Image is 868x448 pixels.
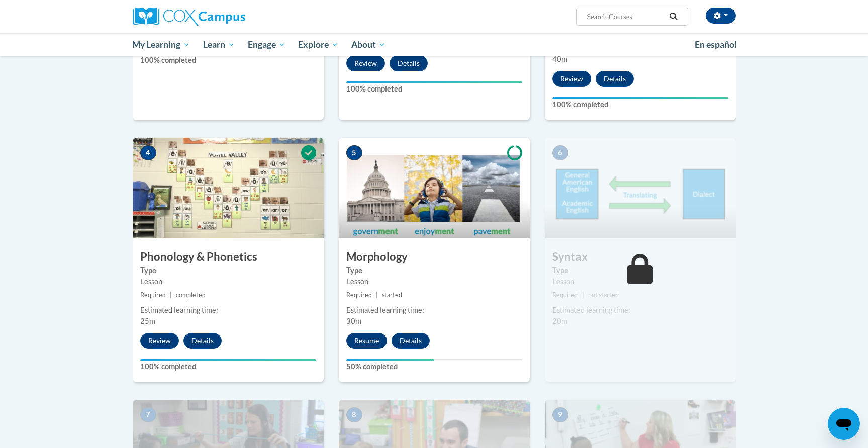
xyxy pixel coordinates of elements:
span: started [382,291,402,299]
div: Your progress [140,359,316,361]
span: 4 [140,145,156,160]
label: 100% completed [346,83,522,95]
span: Explore [298,39,338,51]
span: 20m [552,317,567,325]
span: 7 [140,407,156,422]
button: Review [346,55,385,71]
span: En español [695,39,737,50]
img: Course Image [339,138,530,238]
a: Learn [197,33,241,56]
button: Details [596,71,634,87]
span: | [376,291,378,299]
div: Your progress [552,97,728,99]
div: Your progress [346,81,522,83]
span: 40m [552,55,567,63]
img: Course Image [545,138,736,238]
div: Estimated learning time: [140,305,316,316]
span: Required [552,291,578,299]
button: Search [666,11,681,23]
div: Lesson [346,276,522,287]
button: Review [140,333,179,349]
img: Cox Campus [133,8,245,26]
span: Learn [203,39,235,51]
button: Details [390,55,428,71]
label: 100% completed [140,55,316,66]
a: About [345,33,392,56]
span: My Learning [132,39,190,51]
label: 100% completed [552,99,728,110]
h3: Phonology & Phonetics [133,249,324,265]
input: Search Courses [586,11,666,23]
button: Details [183,333,222,349]
img: Course Image [133,138,324,238]
span: Required [140,291,166,299]
span: 30m [346,317,361,325]
a: Engage [241,33,292,56]
h3: Morphology [339,249,530,265]
div: Lesson [140,276,316,287]
a: My Learning [126,33,197,56]
span: 25m [140,317,155,325]
iframe: Button to launch messaging window [828,408,860,440]
button: Resume [346,333,387,349]
span: Required [346,291,372,299]
span: About [351,39,385,51]
div: Your progress [346,359,434,361]
button: Review [552,71,591,87]
label: 50% completed [346,361,522,372]
span: 5 [346,145,362,160]
label: 100% completed [140,361,316,372]
a: Cox Campus [133,8,324,26]
label: Type [346,265,522,276]
span: 9 [552,407,568,422]
span: not started [588,291,619,299]
div: Main menu [118,33,751,56]
button: Details [392,333,430,349]
button: Account Settings [706,8,736,24]
h3: Syntax [545,249,736,265]
div: Lesson [552,276,728,287]
label: Type [140,265,316,276]
span: | [582,291,584,299]
div: Estimated learning time: [346,305,522,316]
span: 6 [552,145,568,160]
span: | [170,291,172,299]
a: Explore [292,33,345,56]
label: Type [552,265,728,276]
span: Engage [248,39,285,51]
a: En español [688,34,743,55]
div: Estimated learning time: [552,305,728,316]
span: completed [176,291,206,299]
span: 8 [346,407,362,422]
